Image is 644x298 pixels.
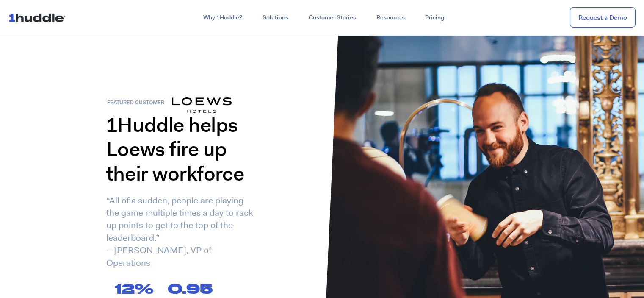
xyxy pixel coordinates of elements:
[106,195,254,269] p: “All of a sudden, people are playing the game multiple times a day to rack up points to get to th...
[299,10,366,25] a: Customer Stories
[252,10,299,25] a: Solutions
[115,282,135,295] span: 12
[8,9,69,25] img: ...
[366,10,415,25] a: Resources
[570,7,636,28] a: Request a Demo
[168,282,213,295] span: 0.95
[415,10,454,25] a: Pricing
[135,282,161,295] span: %
[193,10,252,25] a: Why 1Huddle?
[106,113,254,186] h1: 1Huddle helps Loews fire up their workforce
[107,100,171,106] h6: Featured customer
